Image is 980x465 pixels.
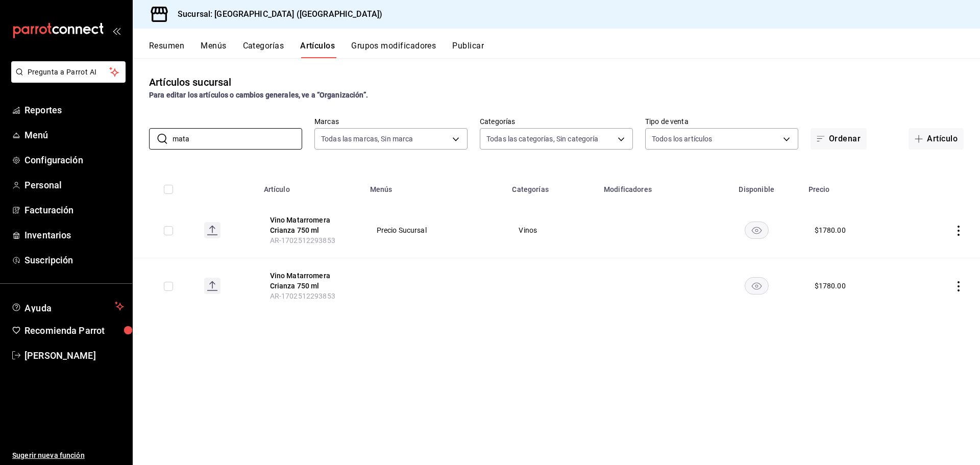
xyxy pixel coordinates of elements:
[243,41,284,58] button: Categorías
[364,170,506,203] th: Menús
[351,41,436,58] button: Grupos modificadores
[12,450,124,461] span: Sugerir nueva función
[149,75,231,90] div: Artículos sucursal
[802,170,907,203] th: Precio
[24,300,111,312] span: Ayuda
[270,292,335,300] span: AR-1702512293853
[953,226,964,236] button: actions
[11,61,126,83] button: Pregunta a Parrot AI
[24,253,124,267] span: Suscripción
[815,281,846,291] div: $ 1780.00
[258,170,364,203] th: Artículo
[745,222,769,239] button: availability-product
[480,118,633,125] label: Categorías
[506,170,598,203] th: Categorías
[24,103,124,117] span: Reportes
[270,271,352,291] button: edit-product-location
[321,134,413,144] span: Todas las marcas, Sin marca
[24,203,124,217] span: Facturación
[452,41,484,58] button: Publicar
[169,8,382,20] h3: Sucursal: [GEOGRAPHIC_DATA] ([GEOGRAPHIC_DATA])
[24,228,124,242] span: Inventarios
[112,27,120,35] button: open_drawer_menu
[149,41,184,58] button: Resumen
[486,134,599,144] span: Todas las categorías, Sin categoría
[149,41,980,58] div: navigation tabs
[24,153,124,167] span: Configuración
[201,41,226,58] button: Menús
[270,215,352,235] button: edit-product-location
[314,118,468,125] label: Marcas
[815,225,846,235] div: $ 1780.00
[28,67,110,78] span: Pregunta a Parrot AI
[149,91,368,99] strong: Para editar los artículos o cambios generales, ve a “Organización”.
[598,170,711,203] th: Modificadores
[711,170,802,203] th: Disponible
[811,128,867,150] button: Ordenar
[270,236,335,244] span: AR-1702512293853
[909,128,964,150] button: Artículo
[24,128,124,142] span: Menú
[24,324,124,337] span: Recomienda Parrot
[745,277,769,295] button: availability-product
[953,281,964,291] button: actions
[377,227,494,234] span: Precio Sucursal
[652,134,713,144] span: Todos los artículos
[173,129,302,149] input: Buscar artículo
[24,178,124,192] span: Personal
[7,74,126,85] a: Pregunta a Parrot AI
[24,349,124,362] span: [PERSON_NAME]
[645,118,798,125] label: Tipo de venta
[519,227,585,234] span: Vinos
[300,41,335,58] button: Artículos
